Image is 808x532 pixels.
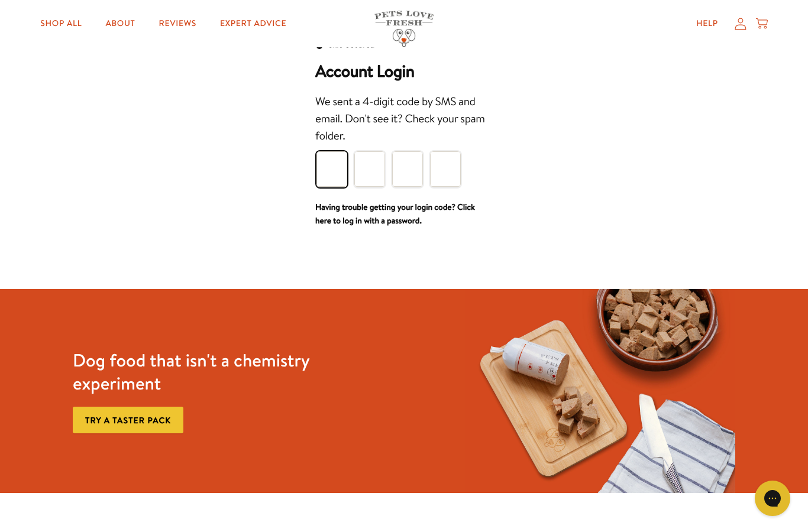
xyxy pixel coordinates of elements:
[354,151,385,187] input: Please enter your pin code
[316,151,347,187] input: Please enter your pin code
[96,12,144,35] a: About
[150,12,206,35] a: Reviews
[687,12,728,35] a: Help
[73,349,343,395] h3: Dog food that isn't a chemistry experiment
[749,476,796,520] iframe: Gorgias live chat messenger
[374,11,434,47] img: Pets Love Fresh
[315,201,475,227] a: Having trouble getting your login code? Click here to log in with a password.
[392,151,423,187] input: Please enter your pin code
[465,289,735,493] img: Fussy
[315,94,484,144] span: We sent a 4-digit code by SMS and email. Don't see it? Check your spam folder.
[73,407,183,433] a: Try a taster pack
[211,12,296,35] a: Expert Advice
[31,12,91,35] a: Shop All
[315,38,374,61] a: Skio Secured
[430,151,461,187] input: Please enter your pin code
[315,61,493,82] h2: Account Login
